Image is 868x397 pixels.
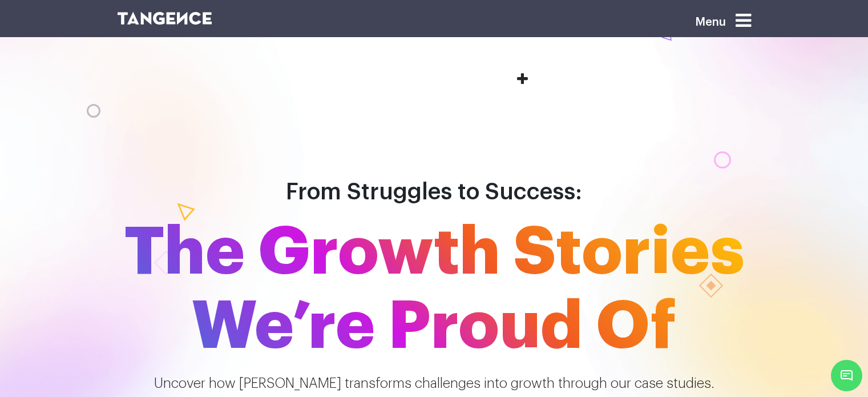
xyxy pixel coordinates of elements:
[286,181,582,203] span: From Struggles to Success:
[831,360,862,391] span: Chat Widget
[118,373,751,394] p: Uncover how [PERSON_NAME] transforms challenges into growth through our case studies.
[118,12,212,25] img: logo SVG
[109,215,760,364] span: The Growth Stories We’re Proud Of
